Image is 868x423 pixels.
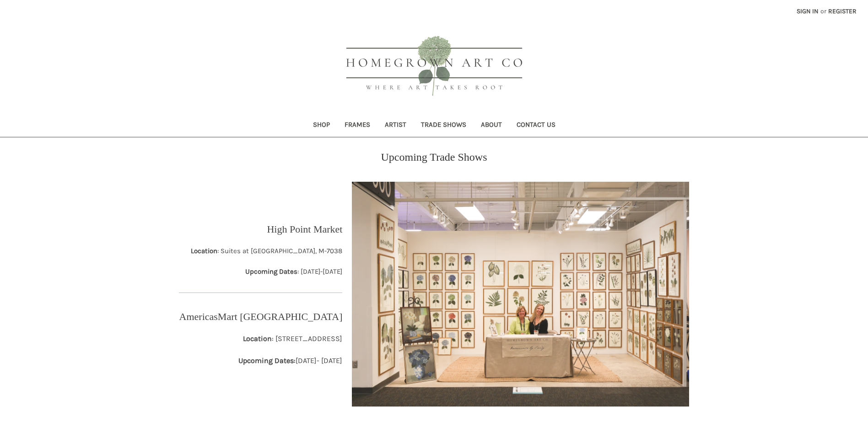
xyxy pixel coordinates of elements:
[191,246,342,256] p: : Suites at [GEOGRAPHIC_DATA], M-7038
[377,114,414,137] a: Artist
[381,149,487,165] p: Upcoming Trade Shows
[191,247,217,255] strong: Location
[414,114,474,137] a: Trade Shows
[191,266,342,277] p: : [DATE]-[DATE]
[238,356,296,365] strong: Upcoming Dates:
[509,114,563,137] a: Contact Us
[243,334,272,343] strong: Location
[337,114,377,137] a: Frames
[819,6,827,16] span: or
[245,267,297,276] strong: Upcoming Dates
[238,355,342,366] p: [DATE]- [DATE]
[474,114,509,137] a: About
[267,222,342,237] p: High Point Market
[238,333,342,344] p: : [STREET_ADDRESS]
[331,26,537,108] img: HOMEGROWN ART CO
[306,114,337,137] a: Shop
[179,309,343,324] p: AmericasMart [GEOGRAPHIC_DATA]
